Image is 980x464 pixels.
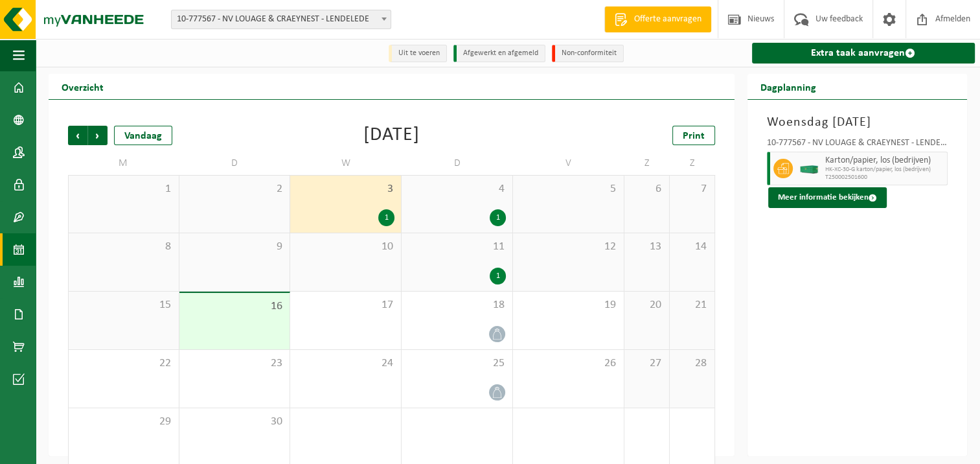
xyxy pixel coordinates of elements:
[768,187,887,208] button: Meer informatie bekijken
[297,182,394,196] span: 3
[186,415,284,429] span: 30
[670,152,715,175] td: Z
[408,356,506,371] span: 25
[171,10,391,29] span: 10-777567 - NV LOUAGE & CRAEYNEST - LENDELEDE
[363,126,420,145] div: [DATE]
[49,74,117,99] h2: Overzicht
[631,356,663,371] span: 27
[631,298,663,312] span: 20
[378,209,394,226] div: 1
[747,74,829,99] h2: Dagplanning
[767,139,948,152] div: 10-777567 - NV LOUAGE & CRAEYNEST - LENDELEDE
[631,182,663,196] span: 6
[676,182,708,196] span: 7
[519,182,617,196] span: 5
[290,152,402,175] td: W
[676,356,708,371] span: 28
[75,415,172,429] span: 29
[68,152,179,175] td: M
[825,156,944,166] span: Karton/papier, los (bedrijven)
[297,356,394,371] span: 24
[408,240,506,254] span: 11
[604,6,711,32] a: Offerte aanvragen
[453,45,545,62] li: Afgewerkt en afgemeld
[519,240,617,254] span: 12
[186,356,284,371] span: 23
[88,126,108,145] span: Volgende
[519,298,617,312] span: 19
[75,182,172,196] span: 1
[624,152,670,175] td: Z
[672,126,715,145] a: Print
[767,113,948,132] h3: Woensdag [DATE]
[513,152,624,175] td: V
[490,268,506,284] div: 1
[75,240,172,254] span: 8
[75,356,172,371] span: 22
[408,182,506,196] span: 4
[75,298,172,312] span: 15
[519,356,617,371] span: 26
[799,164,819,174] img: HK-XC-30-GN-00
[676,298,708,312] span: 21
[490,209,506,226] div: 1
[186,299,284,314] span: 16
[631,13,705,26] span: Offerte aanvragen
[186,182,284,196] span: 2
[186,240,284,254] span: 9
[631,240,663,254] span: 13
[297,240,394,254] span: 10
[552,45,624,62] li: Non-conformiteit
[402,152,513,175] td: D
[172,10,391,29] span: 10-777567 - NV LOUAGE & CRAEYNEST - LENDELEDE
[683,131,705,141] span: Print
[752,43,975,64] a: Extra taak aanvragen
[825,166,944,174] span: HK-XC-30-G karton/papier, los (bedrijven)
[297,298,394,312] span: 17
[114,126,172,145] div: Vandaag
[825,174,944,181] span: T250002501600
[68,126,87,145] span: Vorige
[676,240,708,254] span: 14
[389,45,447,62] li: Uit te voeren
[179,152,291,175] td: D
[408,298,506,312] span: 18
